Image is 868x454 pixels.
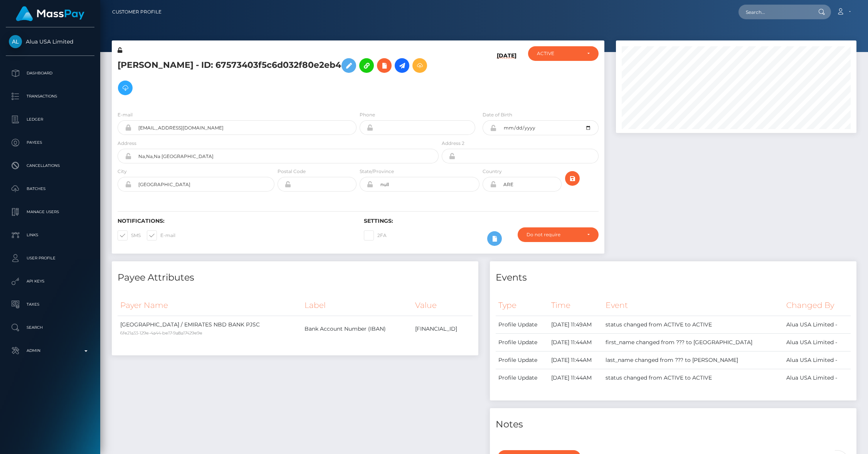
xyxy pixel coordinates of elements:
p: Links [9,229,91,241]
a: Customer Profile [112,4,161,20]
td: first_name changed from ??? to [GEOGRAPHIC_DATA] [603,334,784,351]
td: last_name changed from ??? to [PERSON_NAME] [603,351,784,369]
a: Ledger [6,110,94,129]
a: Search [6,318,94,337]
p: Search [9,322,91,333]
th: Event [603,295,784,316]
p: Ledger [9,114,91,125]
p: Admin [9,345,91,356]
td: Profile Update [496,316,548,334]
img: Alua USA Limited [9,35,22,48]
label: E-mail [147,230,175,240]
label: E-mail [118,111,133,118]
p: Cancellations [9,160,91,172]
th: Payer Name [118,295,302,316]
label: Postal Code [278,168,306,175]
th: Time [548,295,603,316]
th: Value [412,295,473,316]
span: Alua USA Limited [6,38,94,45]
label: Country [483,168,502,175]
td: Profile Update [496,351,548,369]
p: Transactions [9,91,91,102]
td: Profile Update [496,334,548,351]
p: Manage Users [9,206,91,218]
div: ACTIVE [537,50,581,57]
p: User Profile [9,252,91,264]
a: Initiate Payout [395,58,409,73]
a: Batches [6,179,94,198]
a: API Keys [6,272,94,291]
td: [DATE] 11:49AM [548,316,603,334]
label: Address 2 [442,140,464,147]
td: Profile Update [496,369,548,387]
th: Changed By [784,295,851,316]
a: Admin [6,341,94,360]
a: Payees [6,133,94,152]
td: status changed from ACTIVE to ACTIVE [603,316,784,334]
td: [FINANCIAL_ID] [412,316,473,342]
div: Do not require [527,232,581,238]
a: Cancellations [6,156,94,175]
button: ACTIVE [528,46,599,61]
th: Label [302,295,412,316]
label: State/Province [360,168,394,175]
td: Bank Account Number (IBAN) [302,316,412,342]
p: Taxes [9,299,91,310]
h6: Settings: [364,218,599,224]
td: [DATE] 11:44AM [548,351,603,369]
td: Alua USA Limited - [784,316,851,334]
label: City [118,168,127,175]
label: Phone [360,111,375,118]
label: Date of Birth [483,111,512,118]
label: Address [118,140,136,147]
h4: Events [496,271,851,284]
td: [DATE] 11:44AM [548,369,603,387]
button: Do not require [518,227,599,242]
h5: [PERSON_NAME] - ID: 67573403f5c6d032f80e2eb4 [118,54,434,99]
td: [GEOGRAPHIC_DATA] / EMIRATES NBD BANK PJSC [118,316,302,342]
h4: Notes [496,418,851,431]
p: API Keys [9,276,91,287]
td: status changed from ACTIVE to ACTIVE [603,369,784,387]
td: [DATE] 11:44AM [548,334,603,351]
a: Transactions [6,87,94,106]
h4: Payee Attributes [118,271,473,284]
td: Alua USA Limited - [784,351,851,369]
a: User Profile [6,249,94,268]
td: Alua USA Limited - [784,369,851,387]
h6: [DATE] [497,52,516,102]
a: Links [6,225,94,245]
img: MassPay Logo [16,6,84,21]
a: Manage Users [6,202,94,222]
p: Dashboard [9,67,91,79]
small: 6fe21a33-129e-4a44-be17-9a8a17429e9e [120,330,202,336]
a: Taxes [6,295,94,314]
p: Payees [9,137,91,148]
p: Batches [9,183,91,195]
th: Type [496,295,548,316]
a: Dashboard [6,64,94,83]
label: 2FA [364,230,387,240]
label: SMS [118,230,141,240]
td: Alua USA Limited - [784,334,851,351]
h6: Notifications: [118,218,352,224]
input: Search... [738,5,811,19]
